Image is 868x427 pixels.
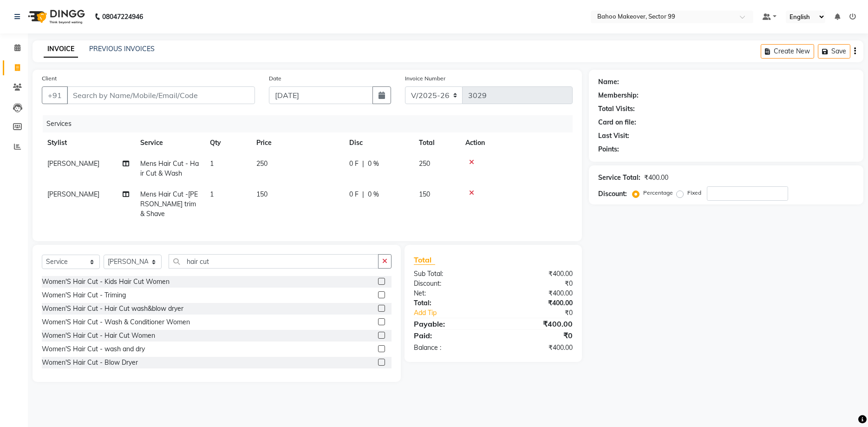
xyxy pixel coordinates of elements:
th: Total [413,132,460,153]
span: Total [414,255,435,265]
div: ₹400.00 [493,343,580,353]
button: Create New [761,44,814,59]
span: | [362,190,364,199]
div: ₹400.00 [493,289,580,298]
span: 0 F [349,190,359,199]
div: ₹400.00 [644,173,668,183]
div: Sub Total: [407,269,493,279]
div: Women'S Hair Cut - Hair Cut Women [42,331,155,341]
a: INVOICE [44,41,78,58]
div: Points: [598,145,619,154]
img: logo [24,4,87,30]
div: ₹0 [493,330,580,341]
div: Women'S Hair Cut - Kids Hair Cut Women [42,277,170,287]
label: Date [269,74,281,83]
div: Balance : [407,343,493,353]
div: Total: [407,298,493,308]
div: ₹0 [508,308,580,318]
div: Net: [407,289,493,298]
div: ₹400.00 [493,318,580,329]
div: Women'S Hair Cut - Triming [42,290,126,300]
div: ₹400.00 [493,298,580,308]
button: Save [818,44,850,59]
div: Total Visits: [598,104,635,114]
input: Search or Scan [169,254,379,269]
b: 08047224946 [102,4,143,30]
span: 1 [210,190,214,198]
div: Card on file: [598,118,636,127]
div: Women'S Hair Cut - wash and dry [42,344,145,354]
div: ₹0 [493,279,580,289]
span: 1 [210,159,214,168]
span: 150 [256,190,268,198]
div: Women'S Hair Cut - Blow Dryer [42,358,138,368]
th: Price [251,132,344,153]
div: Service Total: [598,173,640,183]
div: Payable: [407,318,493,329]
a: PREVIOUS INVOICES [89,45,155,53]
div: Name: [598,77,619,87]
button: +91 [42,86,68,104]
th: Disc [344,132,413,153]
div: Paid: [407,330,493,341]
span: [PERSON_NAME] [47,159,99,168]
div: Discount: [407,279,493,289]
label: Fixed [687,189,701,197]
th: Qty [204,132,251,153]
div: Women'S Hair Cut - Wash & Conditioner Women [42,317,190,327]
div: Discount: [598,189,627,199]
th: Stylist [42,132,135,153]
label: Invoice Number [405,74,445,83]
span: 250 [419,159,430,168]
a: Add Tip [407,308,508,318]
span: 150 [419,190,430,198]
div: Last Visit: [598,131,629,141]
span: Mens Hair Cut -[PERSON_NAME] trim & Shave [140,190,198,218]
span: | [362,159,364,169]
input: Search by Name/Mobile/Email/Code [67,86,255,104]
span: 0 F [349,159,359,169]
div: Services [43,115,580,132]
div: ₹400.00 [493,269,580,279]
label: Percentage [643,189,673,197]
span: [PERSON_NAME] [47,190,99,198]
label: Client [42,74,57,83]
div: Membership: [598,91,639,100]
div: Women'S Hair Cut - Hair Cut wash&blow dryer [42,304,183,314]
th: Service [135,132,204,153]
span: Mens Hair Cut - Hair Cut & Wash [140,159,199,177]
th: Action [460,132,573,153]
span: 250 [256,159,268,168]
span: 0 % [368,190,379,199]
span: 0 % [368,159,379,169]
